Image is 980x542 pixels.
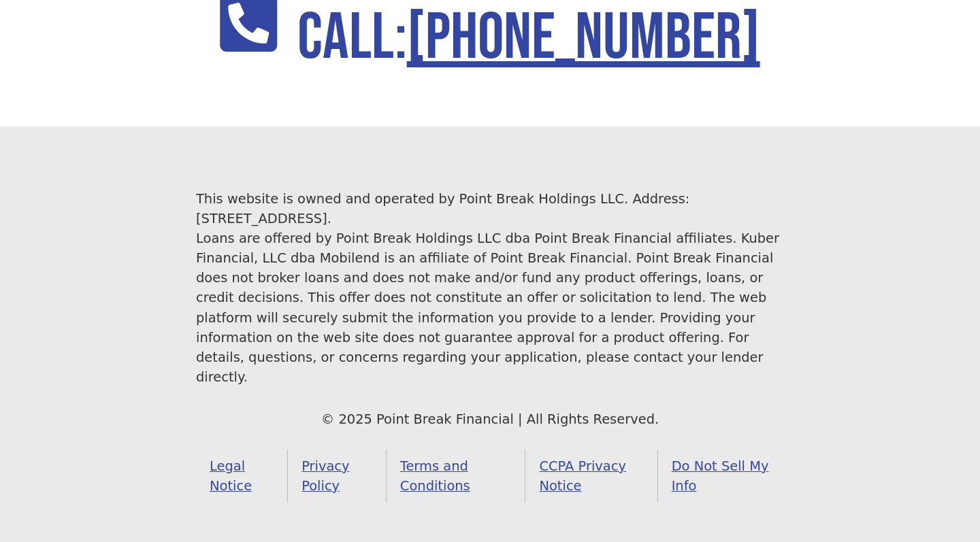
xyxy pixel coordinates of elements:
div: This website is owned and operated by Point Break Holdings LLC. Address: [STREET_ADDRESS]. Loans ... [196,189,784,388]
a: Terms and Conditions [387,450,526,503]
a: CCPA Privacy Notice [525,450,657,503]
a: Do Not Sell My Info [658,450,784,503]
div: © 2025 Point Break Financial | All Rights Reserved. [196,409,784,429]
a: Privacy Policy [288,450,387,503]
a: Legal Notice [196,450,288,503]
